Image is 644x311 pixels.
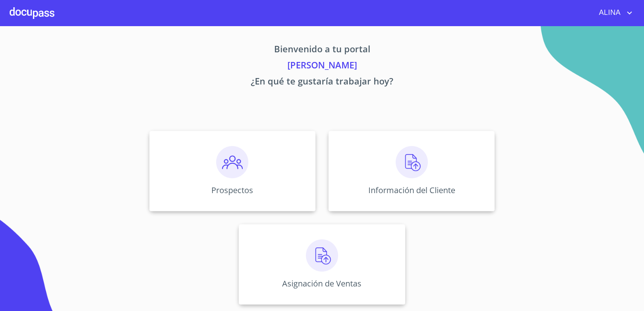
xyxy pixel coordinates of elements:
[593,6,634,19] button: account of current user
[396,146,428,178] img: carga.png
[74,58,570,74] p: [PERSON_NAME]
[74,74,570,91] p: ¿En qué te gustaría trabajar hoy?
[368,185,455,196] p: Información del Cliente
[74,42,570,58] p: Bienvenido a tu portal
[593,6,625,19] span: ALINA
[216,146,248,178] img: prospectos.png
[211,185,253,196] p: Prospectos
[282,278,361,289] p: Asignación de Ventas
[306,239,338,272] img: carga.png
